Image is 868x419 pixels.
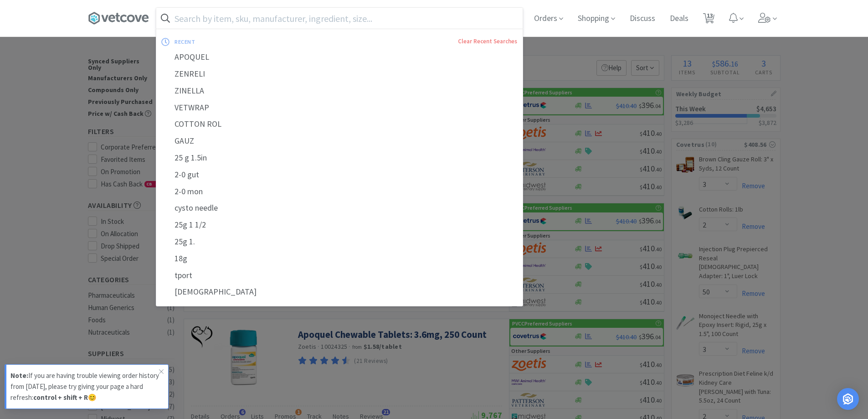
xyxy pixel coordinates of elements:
[156,233,523,250] div: 25g 1.
[156,166,523,183] div: 2-0 gut
[156,217,523,233] div: 25g 1 1/2
[156,183,523,200] div: 2-0 mon
[156,284,523,300] div: [DEMOGRAPHIC_DATA]
[156,133,523,150] div: GAUZ
[156,267,523,284] div: tport
[156,49,523,66] div: APOQUEL
[156,200,523,217] div: cysto needle
[10,371,28,380] strong: Note:
[626,15,659,23] a: Discuss
[156,66,523,83] div: ZENRELI
[458,37,517,45] a: Clear Recent Searches
[10,370,159,403] p: If you are having trouble viewing order history from [DATE], please try giving your page a hard r...
[175,35,326,49] div: recent
[156,250,523,267] div: 18g
[156,8,523,29] input: Search by item, sku, manufacturer, ingredient, size...
[666,15,692,23] a: Deals
[156,99,523,116] div: VETWRAP
[837,388,859,410] div: Open Intercom Messenger
[156,83,523,99] div: ZINELLA
[156,150,523,166] div: 25 g 1.5in
[156,116,523,133] div: COTTON ROL
[699,16,718,24] a: 13
[33,393,88,402] strong: control + shift + R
